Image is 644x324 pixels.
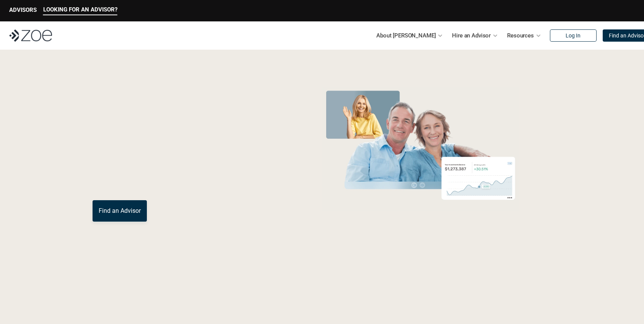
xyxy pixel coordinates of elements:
[43,6,117,13] p: LOOKING FOR AN ADVISOR?
[319,87,522,211] img: Zoe Financial Hero Image
[93,200,147,222] a: Find an Advisor
[566,32,581,39] p: Log In
[9,6,37,13] p: ADVISORS
[452,30,491,41] p: Hire an Advisor
[550,29,597,42] a: Log In
[376,30,436,41] p: About [PERSON_NAME]
[93,84,263,114] span: Grow Your Wealth
[99,207,141,214] p: Find an Advisor
[93,173,290,191] p: You deserve an advisor you can trust. [PERSON_NAME], hire, and invest with vetted, fiduciary, fin...
[314,216,527,220] em: The information in the visuals above is for illustrative purposes only and does not represent an ...
[507,30,534,41] p: Resources
[93,110,247,165] span: with a Financial Advisor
